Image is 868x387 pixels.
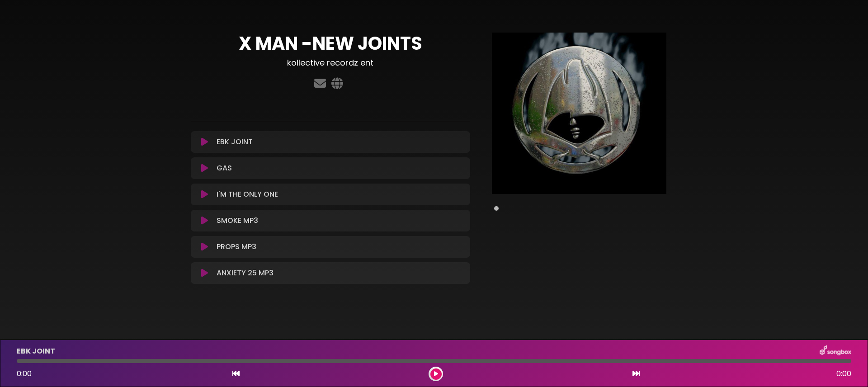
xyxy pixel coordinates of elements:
[217,268,274,278] p: ANXIETY 25 MP3
[492,33,666,194] img: Main Media
[217,163,232,174] p: GAS
[217,189,278,200] p: I'M THE ONLY ONE
[217,137,253,147] p: EBK JOINT
[191,58,470,68] h3: kollective recordz ent
[217,215,258,226] p: SMOKE MP3
[191,33,470,54] h1: X MAN -NEW JOINTS
[217,241,256,252] p: PROPS MP3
